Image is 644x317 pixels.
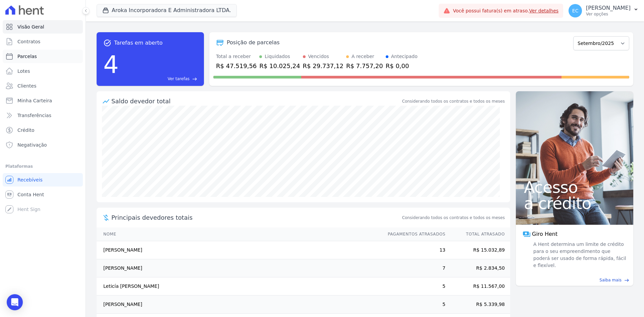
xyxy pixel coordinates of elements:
[3,109,83,122] a: Transferências
[532,241,627,269] span: A Hent determina um limite de crédito para o seu empreendimento que poderá ser usado de forma ráp...
[17,191,44,198] span: Conta Hent
[453,7,558,14] span: Você possui fatura(s) em atraso.
[259,61,300,70] div: R$ 10.025,24
[7,294,23,310] div: Open Intercom Messenger
[524,195,625,211] span: a crédito
[524,179,625,195] span: Acesso
[17,53,37,60] span: Parcelas
[572,8,579,13] span: EC
[3,173,83,187] a: Recebíveis
[17,176,43,183] span: Recebíveis
[97,4,237,17] button: Aroka Incorporadora E Administradora LTDA.
[3,35,83,48] a: Contratos
[17,68,30,74] span: Lotes
[303,61,343,70] div: R$ 29.737,12
[192,76,197,82] span: east
[97,241,381,259] td: [PERSON_NAME]
[446,259,510,277] td: R$ 2.834,50
[3,188,83,201] a: Conta Hent
[402,215,505,221] span: Considerando todos os contratos e todos os meses
[17,112,51,119] span: Transferências
[3,64,83,78] a: Lotes
[586,5,631,11] p: [PERSON_NAME]
[17,97,52,104] span: Minha Carteira
[97,259,381,277] td: [PERSON_NAME]
[386,61,418,70] div: R$ 0,00
[265,53,290,60] div: Liquidados
[563,1,644,20] button: EC [PERSON_NAME] Ver opções
[446,277,510,296] td: R$ 11.567,00
[346,61,383,70] div: R$ 7.757,20
[168,76,190,82] span: Ver tarefas
[529,8,559,13] a: Ver detalhes
[103,39,111,47] span: task_alt
[381,277,446,296] td: 5
[3,138,83,152] a: Negativação
[3,123,83,137] a: Crédito
[446,227,510,241] th: Total Atrasado
[352,53,374,60] div: A receber
[114,39,163,47] span: Tarefas em aberto
[381,296,446,314] td: 5
[5,162,80,170] div: Plataformas
[17,83,36,89] span: Clientes
[532,230,557,238] span: Giro Hent
[381,227,446,241] th: Pagamentos Atrasados
[111,213,401,222] span: Principais devedores totais
[3,20,83,34] a: Visão Geral
[97,277,381,296] td: Leticía [PERSON_NAME]
[216,53,257,60] div: Total a receber
[17,23,44,30] span: Visão Geral
[227,39,280,47] div: Posição de parcelas
[97,296,381,314] td: [PERSON_NAME]
[446,296,510,314] td: R$ 5.339,98
[446,241,510,259] td: R$ 15.032,89
[520,277,629,283] a: Saiba mais east
[17,38,40,45] span: Contratos
[3,79,83,93] a: Clientes
[599,277,622,283] span: Saiba mais
[216,61,257,70] div: R$ 47.519,56
[381,241,446,259] td: 13
[121,76,197,82] a: Ver tarefas east
[3,50,83,63] a: Parcelas
[308,53,329,60] div: Vencidos
[103,47,119,82] div: 4
[624,278,629,283] span: east
[17,127,35,134] span: Crédito
[3,94,83,107] a: Minha Carteira
[391,53,418,60] div: Antecipado
[381,259,446,277] td: 7
[17,142,47,148] span: Negativação
[97,227,381,241] th: Nome
[586,11,631,17] p: Ver opções
[111,97,401,106] div: Saldo devedor total
[402,98,505,104] div: Considerando todos os contratos e todos os meses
